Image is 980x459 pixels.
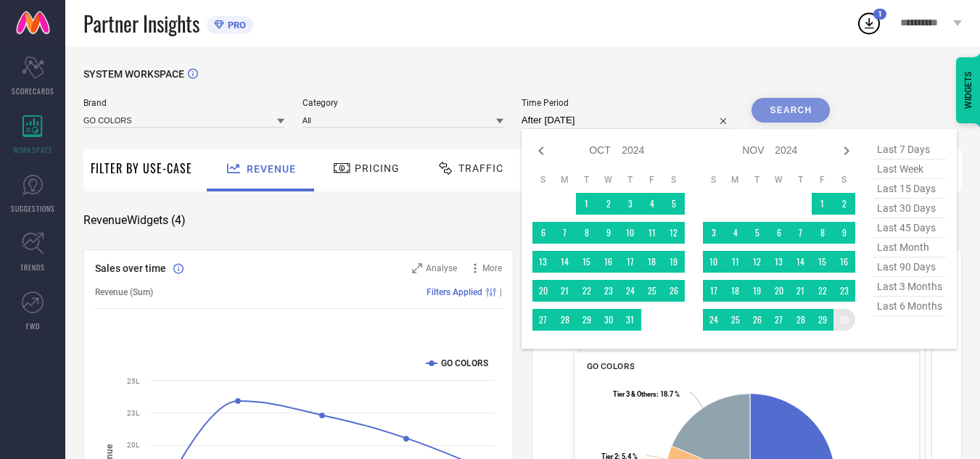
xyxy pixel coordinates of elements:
td: Sat Nov 16 2024 [833,251,855,273]
span: PRO [224,20,246,30]
th: Wednesday [598,174,619,186]
td: Mon Oct 07 2024 [554,222,576,244]
td: Thu Oct 03 2024 [619,193,641,215]
td: Sun Oct 20 2024 [532,280,554,302]
span: last 45 days [873,218,946,238]
span: last 6 months [873,297,946,316]
span: Filter By Use-Case [91,160,192,177]
span: | [500,287,502,297]
span: Sales over time [95,262,166,274]
td: Mon Oct 14 2024 [554,251,576,273]
th: Thursday [790,174,812,186]
span: Time Period [522,98,734,108]
text: 20L [127,441,140,449]
td: Tue Oct 08 2024 [576,222,598,244]
span: last 90 days [873,257,946,277]
td: Fri Oct 25 2024 [641,280,663,302]
td: Mon Nov 18 2024 [725,280,746,302]
td: Fri Nov 01 2024 [812,193,833,215]
td: Mon Nov 04 2024 [725,222,746,244]
td: Mon Oct 21 2024 [554,280,576,302]
th: Sunday [703,174,725,186]
text: 23L [127,409,140,417]
svg: Zoom [412,263,422,273]
span: Revenue [247,163,296,175]
td: Wed Nov 06 2024 [768,222,790,244]
td: Tue Oct 29 2024 [576,309,598,331]
td: Wed Oct 23 2024 [598,280,619,302]
tspan: Tier 3 & Others [613,390,656,398]
span: WORKSPACE [13,144,53,155]
td: Sun Nov 10 2024 [703,251,725,273]
span: Category [302,98,503,108]
th: Sunday [532,174,554,186]
td: Tue Nov 05 2024 [746,222,768,244]
span: SCORECARDS [12,86,54,96]
td: Fri Nov 29 2024 [812,309,833,331]
td: Fri Oct 11 2024 [641,222,663,244]
div: Open download list [856,10,882,36]
td: Wed Nov 27 2024 [768,309,790,331]
td: Sun Oct 27 2024 [532,309,554,331]
td: Sat Nov 23 2024 [833,280,855,302]
div: Previous month [532,142,550,160]
td: Wed Nov 13 2024 [768,251,790,273]
span: last month [873,238,946,257]
td: Wed Oct 30 2024 [598,309,619,331]
th: Saturday [833,174,855,186]
span: last 30 days [873,199,946,218]
th: Tuesday [746,174,768,186]
th: Friday [812,174,833,186]
td: Wed Oct 16 2024 [598,251,619,273]
span: SUGGESTIONS [11,203,55,214]
td: Sun Nov 17 2024 [703,280,725,302]
span: 1 [878,9,882,19]
td: Sat Oct 19 2024 [663,251,685,273]
th: Wednesday [768,174,790,186]
span: Partner Insights [83,9,199,38]
td: Wed Oct 09 2024 [598,222,619,244]
td: Sat Oct 12 2024 [663,222,685,244]
td: Sun Nov 03 2024 [703,222,725,244]
span: More [482,263,502,273]
td: Thu Oct 10 2024 [619,222,641,244]
span: last 3 months [873,277,946,297]
span: Filters Applied [427,287,482,297]
td: Sat Nov 30 2024 [833,309,855,331]
span: TRENDS [20,262,45,273]
td: Sun Nov 24 2024 [703,309,725,331]
td: Fri Nov 22 2024 [812,280,833,302]
span: Traffic [458,162,503,174]
text: 25L [127,377,140,385]
td: Tue Nov 12 2024 [746,251,768,273]
td: Mon Oct 28 2024 [554,309,576,331]
td: Mon Nov 11 2024 [725,251,746,273]
input: Select time period [522,112,734,129]
div: Next month [838,142,855,160]
td: Fri Oct 04 2024 [641,193,663,215]
th: Monday [725,174,746,186]
td: Sun Oct 13 2024 [532,251,554,273]
span: SYSTEM WORKSPACE [83,68,184,80]
td: Thu Oct 24 2024 [619,280,641,302]
td: Wed Oct 02 2024 [598,193,619,215]
td: Sat Nov 09 2024 [833,222,855,244]
td: Mon Nov 25 2024 [725,309,746,331]
th: Saturday [663,174,685,186]
td: Thu Nov 28 2024 [790,309,812,331]
td: Thu Nov 14 2024 [790,251,812,273]
td: Thu Nov 07 2024 [790,222,812,244]
th: Friday [641,174,663,186]
th: Tuesday [576,174,598,186]
td: Fri Oct 18 2024 [641,251,663,273]
td: Tue Oct 15 2024 [576,251,598,273]
span: Revenue Widgets ( 4 ) [83,213,186,228]
td: Thu Oct 31 2024 [619,309,641,331]
td: Thu Nov 21 2024 [790,280,812,302]
span: GO COLORS [587,361,634,371]
span: Brand [83,98,284,108]
span: Revenue (Sum) [95,287,153,297]
td: Tue Nov 26 2024 [746,309,768,331]
th: Monday [554,174,576,186]
th: Thursday [619,174,641,186]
